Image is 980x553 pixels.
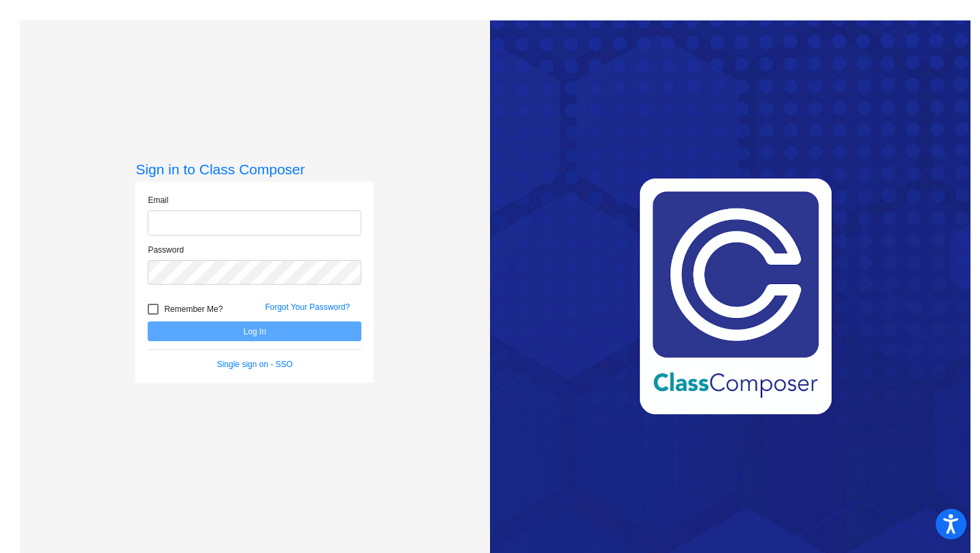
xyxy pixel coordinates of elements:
button: Log In [148,321,361,341]
a: Single sign on - SSO [217,360,293,369]
a: Forgot Your Password? [265,302,350,312]
h3: Sign in to Class Composer [135,161,374,178]
label: Email [148,194,168,206]
label: Password [148,244,184,256]
span: Remember Me? [164,301,223,317]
